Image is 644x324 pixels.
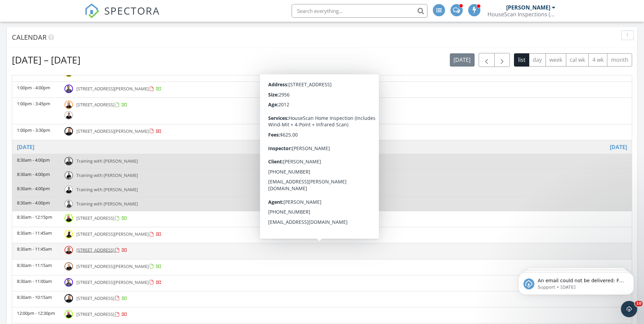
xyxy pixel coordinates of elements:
button: [DATE] [450,53,475,67]
button: cal wk [566,53,589,67]
td: 8:30am - 12:15pm [12,211,60,227]
button: list [514,53,529,67]
span: [STREET_ADDRESS] [76,102,114,108]
button: 4 wk [588,53,607,67]
img: josh_photo1_spectora.jpg [65,246,73,254]
a: SPECTORA [85,9,160,23]
img: trent_headshot.png [65,85,73,93]
td: 8:30am - 4:00pm [12,182,60,197]
span: Training with [PERSON_NAME] [76,186,138,193]
img: mike_headshots.jpg [65,127,73,136]
td: 12:00pm - 12:30pm [12,307,60,323]
iframe: Intercom live chat [621,301,637,317]
td: 8:30am - 11:45am [12,243,60,259]
span: [STREET_ADDRESS][PERSON_NAME] [76,231,149,237]
td: 8:30am - 4:00pm [12,197,60,211]
img: trent_headshot.png [65,278,73,287]
span: [STREET_ADDRESS][PERSON_NAME] [76,263,149,269]
th: Go to September 30, 2025 [12,140,632,154]
span: [STREET_ADDRESS] [76,311,114,317]
a: [STREET_ADDRESS][PERSON_NAME] [76,263,162,269]
img: 25_headshot_insurance_blake.png [65,200,73,208]
h2: [DATE] – [DATE] [12,53,80,67]
input: Search everything... [292,4,427,18]
span: [STREET_ADDRESS][PERSON_NAME] [76,128,149,134]
span: [STREET_ADDRESS] [76,247,114,253]
span: Training with [PERSON_NAME] [76,158,138,164]
img: tyler_headshot.jpg [65,214,73,222]
button: day [529,53,546,67]
a: [STREET_ADDRESS] [76,295,127,301]
a: Go to September 30, 2025 [17,143,34,151]
td: 8:30am - 11:00am [12,275,60,291]
span: 10 [635,301,643,306]
span: Training with [PERSON_NAME] [76,201,138,207]
img: The Best Home Inspection Software - Spectora [85,3,99,18]
td: 8:30am - 4:00pm [12,154,60,168]
td: 8:30am - 11:45am [12,227,60,243]
a: [STREET_ADDRESS][PERSON_NAME] [76,279,162,285]
td: 8:30am - 4:00pm [12,168,60,182]
td: 1:00pm - 4:00pm [12,82,60,98]
img: tyler_headshot.jpg [65,310,73,319]
div: HouseScan Inspections (HOME) [487,11,555,18]
a: [STREET_ADDRESS][PERSON_NAME] [76,86,162,92]
button: Previous [479,53,495,67]
img: untitled_2500_x_2500_px_4.png [65,171,73,180]
a: [STREET_ADDRESS][PERSON_NAME] [76,128,162,134]
iframe: Intercom notifications message [508,258,644,306]
a: [STREET_ADDRESS] [76,215,127,221]
button: week [546,53,566,67]
img: shaun_headshot.png [65,101,73,109]
a: [STREET_ADDRESS] [76,311,127,317]
td: 1:00pm - 3:45pm [12,98,60,124]
span: [STREET_ADDRESS] [76,295,114,301]
td: 8:30am - 11:15am [12,259,60,275]
img: mike_headshots.jpg [65,294,73,303]
span: [STREET_ADDRESS] [76,215,114,221]
div: [PERSON_NAME] [506,4,550,11]
button: month [607,53,632,67]
td: 8:30am - 10:15am [12,291,60,307]
button: Next [494,53,510,67]
span: Calendar [12,33,47,42]
a: [STREET_ADDRESS] [76,102,127,108]
a: [STREET_ADDRESS] [76,247,127,253]
img: daven_headshot.jpg [65,230,73,238]
img: devin_photo_1.jpg [65,157,73,165]
span: SPECTORA [104,3,160,18]
span: [STREET_ADDRESS][PERSON_NAME] [76,279,149,285]
img: 25_headshot_insurance_gage.png [65,111,73,120]
span: [STREET_ADDRESS][PERSON_NAME] [76,86,149,92]
img: 25_headshot_insurance_gage.png [65,185,73,194]
span: Training with [PERSON_NAME] [76,172,138,178]
img: home_scan16.jpg [65,262,73,271]
a: [STREET_ADDRESS][PERSON_NAME] [76,231,162,237]
a: Go to September 30, 2025 [610,143,627,151]
td: 1:00pm - 3:30pm [12,124,60,140]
